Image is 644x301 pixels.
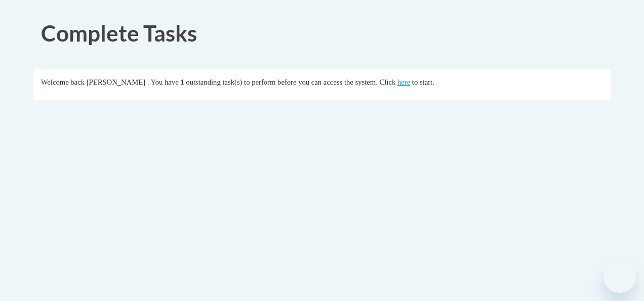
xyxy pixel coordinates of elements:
[397,78,410,86] a: here
[41,20,197,46] span: Complete Tasks
[180,78,184,86] span: 1
[412,78,434,86] span: to start.
[147,78,179,86] span: . You have
[41,78,85,86] span: Welcome back
[186,78,395,86] span: outstanding task(s) to perform before you can access the system. Click
[603,260,636,293] iframe: Button to launch messaging window
[87,78,145,86] span: [PERSON_NAME]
